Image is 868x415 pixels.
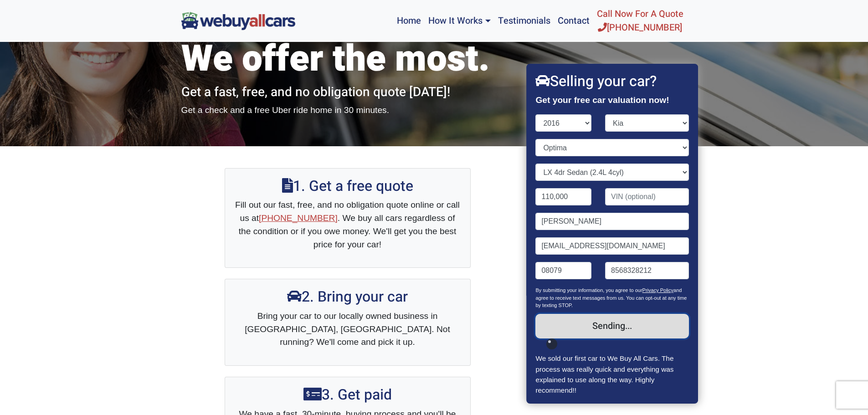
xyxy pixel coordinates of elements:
a: Contact [554,4,593,38]
form: Contact form [536,114,689,353]
h2: 1. Get a free quote [234,178,461,195]
h2: Selling your car? [536,73,689,90]
p: By submitting your information, you agree to our and agree to receive text messages from us. You ... [536,287,689,314]
h2: Get a fast, free, and no obligation quote [DATE]! [181,85,514,100]
p: Fill out our fast, free, and no obligation quote online or call us at . We buy all cars regardles... [234,199,461,251]
p: We sold our first car to We Buy All Cars. The process was really quick and everything was explain... [536,353,689,395]
strong: Get your free car valuation now! [536,95,669,105]
input: Email [536,237,689,255]
a: Privacy Policy [642,287,673,293]
a: Call Now For A Quote[PHONE_NUMBER] [593,4,687,38]
a: Home [393,4,425,38]
a: How It Works [425,4,494,38]
h2: 3. Get paid [234,386,461,404]
a: Testimonials [494,4,554,38]
input: Zip code [536,262,592,279]
input: Sending... [536,314,689,338]
h2: 2. Bring your car [234,288,461,306]
input: Name [536,213,689,230]
p: Get a check and a free Uber ride home in 30 minutes. [181,104,514,117]
input: VIN (optional) [605,188,689,205]
input: Mileage [536,188,592,205]
input: Phone [605,262,689,279]
a: [PHONE_NUMBER] [259,213,338,223]
p: Google Review - [PERSON_NAME] [536,403,689,413]
p: Bring your car to our locally owned business in [GEOGRAPHIC_DATA], [GEOGRAPHIC_DATA]. Not running... [234,310,461,349]
img: We Buy All Cars in NJ logo [181,12,295,30]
